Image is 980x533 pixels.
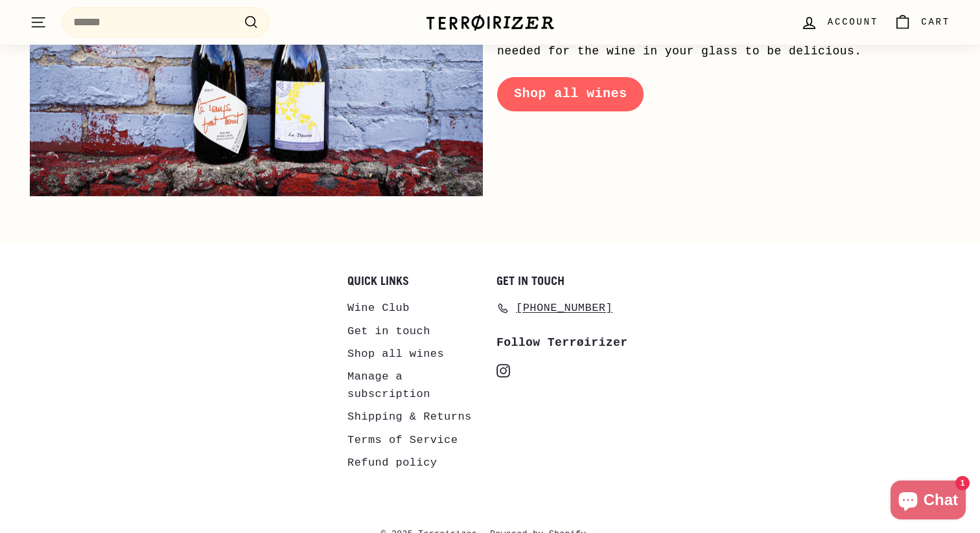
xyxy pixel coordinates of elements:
a: Shop all wines [497,77,644,111]
a: Manage a subscription [347,365,484,405]
a: [PHONE_NUMBER] [496,297,612,319]
inbox-online-store-chat: Shopify online store chat [887,481,970,523]
h2: Quick links [347,275,484,288]
span: Account [828,15,878,29]
span: [PHONE_NUMBER] [516,299,612,317]
a: Shipping & Returns [347,405,472,428]
a: Refund policy [347,451,437,474]
a: Wine Club [347,297,410,319]
a: Get in touch [347,320,430,343]
span: Cart [921,15,950,29]
h2: Get in touch [496,275,633,288]
a: Cart [886,3,958,41]
a: Terms of Service [347,429,458,451]
a: Shop all wines [347,343,444,365]
a: Account [793,3,886,41]
div: Follow Terrøirizer [496,334,633,352]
